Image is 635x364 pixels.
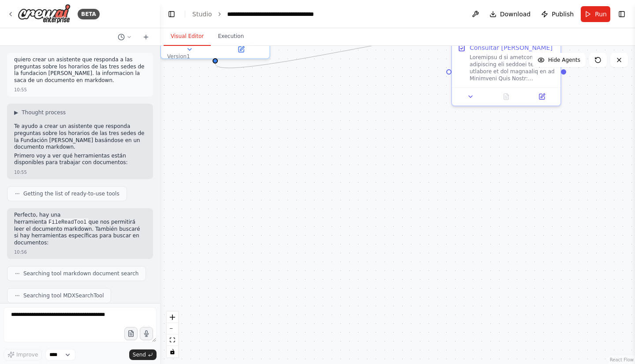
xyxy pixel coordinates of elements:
button: toggle interactivity [167,346,178,357]
button: Upload files [124,327,138,340]
code: FileReadTool [47,218,88,226]
button: Execution [211,27,251,46]
button: ▶Thought process [14,109,66,116]
button: Visual Editor [164,27,211,46]
span: Run [595,10,607,19]
button: Show right sidebar [616,8,628,20]
div: Loremipsu d si ametcons adipiscing eli seddoei tempo inc utlabore et dol magnaaliq en ad Minimven... [470,54,555,82]
span: Download [500,10,531,19]
button: Hide left sidebar [165,8,178,20]
button: Open in side panel [216,44,266,55]
button: No output available [488,91,525,102]
span: Send [133,351,146,358]
button: Start a new chat [139,32,153,42]
button: Open in side panel [527,91,557,102]
button: Switch to previous chat [114,32,135,42]
button: Send [129,349,157,360]
span: Searching tool markdown document search [23,270,138,277]
span: Improve [16,351,38,358]
button: zoom in [167,311,178,323]
span: Searching tool MDXSearchTool [23,292,104,299]
button: Hide Agents [532,53,586,67]
div: 10:55 [14,86,27,93]
button: Run [581,6,610,22]
a: React Flow attribution [610,357,634,362]
span: Thought process [22,109,66,116]
div: 10:55 [14,169,27,176]
div: Consultar [PERSON_NAME] [470,43,553,52]
div: Version 1 [167,53,190,60]
p: Primero voy a ver qué herramientas están disponibles para trabajar con documentos: [14,153,146,166]
button: fit view [167,334,178,346]
g: Edge from 9d1b1581-ea38-4815-8902-ce3ca28a1a01 to b76d52db-f845-4a22-80d5-fb4392396254 [211,23,511,72]
button: Click to speak your automation idea [140,327,153,340]
img: Logo [18,4,71,24]
span: Getting the list of ready-to-use tools [23,190,120,197]
nav: breadcrumb [192,10,314,19]
div: BETA [78,9,100,19]
span: ▶ [14,109,18,116]
button: Publish [538,6,577,22]
a: Studio [192,11,212,18]
button: zoom out [167,323,178,334]
p: Perfecto, hay una herramienta que nos permitirá leer el documento markdown. También buscaré si ha... [14,212,146,246]
div: React Flow controls [167,311,178,357]
span: Hide Agents [548,56,580,64]
button: Download [486,6,534,22]
span: Publish [552,10,574,19]
div: Consultar [PERSON_NAME]Loremipsu d si ametcons adipiscing eli seddoei tempo inc utlabore et dol m... [451,37,561,106]
p: Te ayudo a crear un asistente que responda preguntas sobre los horarios de las tres sedes de la F... [14,123,146,150]
div: 10:56 [14,249,27,255]
button: Improve [4,349,42,360]
p: quiero crear un asistente que responda a las preguntas sobre los horarios de las tres sedes de la... [14,56,146,84]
